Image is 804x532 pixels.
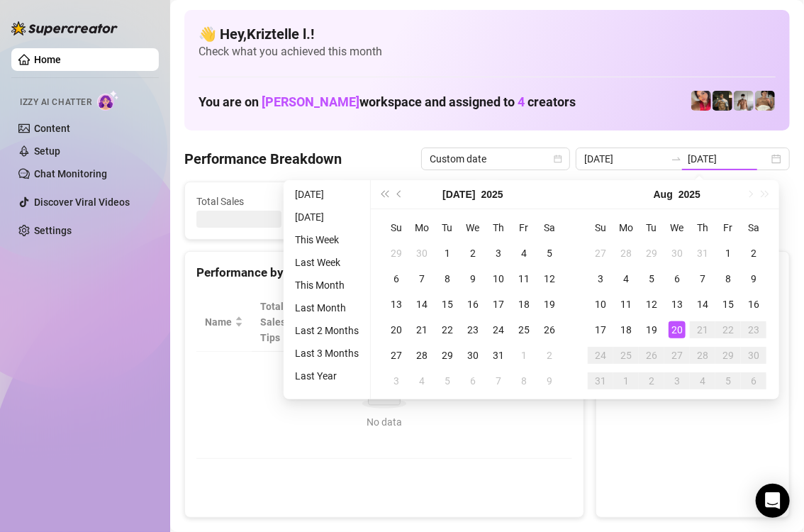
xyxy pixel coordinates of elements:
span: swap-right [671,153,682,165]
span: Sales / Hour [423,306,462,338]
a: Discover Viral Videos [34,196,130,208]
img: aussieboy_j [734,91,754,111]
span: Total Sales & Tips [260,299,311,345]
th: Chat Conversion [482,293,572,352]
img: Vanessa [691,91,711,111]
div: Est. Hours Worked [340,306,396,338]
a: Settings [34,225,72,236]
div: Performance by OnlyFans Creator [196,263,572,282]
h4: Performance Breakdown [184,149,342,169]
span: to [671,153,682,165]
h4: 👋 Hey, Kriztelle l. ! [199,24,776,44]
a: Content [34,123,70,134]
div: No data [211,414,558,430]
span: [PERSON_NAME] [262,94,359,109]
span: Total Sales [196,194,316,209]
th: Name [196,293,252,352]
img: logo-BBDzfeDw.svg [11,21,118,35]
th: Sales / Hour [415,293,482,352]
span: Chat Conversion [491,306,552,338]
h1: You are on workspace and assigned to creators [199,94,576,110]
span: Check what you achieved this month [199,44,776,60]
span: Messages Sent [505,194,624,209]
a: Setup [34,145,60,157]
a: Home [34,54,61,65]
div: Sales by OnlyFans Creator [608,263,778,282]
img: Tony [713,91,732,111]
input: End date [688,151,769,167]
span: Izzy AI Chatter [20,96,91,109]
img: Aussieboy_jfree [755,91,775,111]
span: calendar [554,155,562,163]
input: Start date [584,151,665,167]
div: Open Intercom Messenger [756,484,790,518]
th: Total Sales & Tips [252,293,331,352]
span: Active Chats [351,194,470,209]
span: Custom date [430,148,562,170]
a: Chat Monitoring [34,168,107,179]
span: 4 [518,94,525,109]
span: Name [205,314,232,330]
img: AI Chatter [97,90,119,111]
